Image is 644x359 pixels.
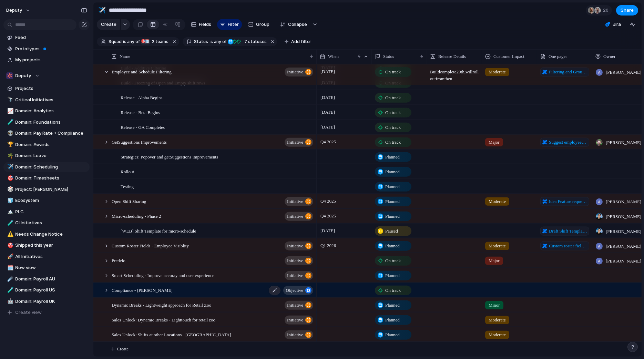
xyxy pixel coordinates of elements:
span: [PERSON_NAME] [606,228,641,235]
span: Deputy [16,72,31,79]
button: Filter [217,19,242,30]
button: 🤖 [6,298,13,305]
span: Domain: Analytics [16,107,87,114]
span: Domain: Payroll UK [16,298,87,305]
span: Build complete 29th, will rollout from then [427,65,482,82]
span: Create view [16,309,42,316]
span: teams [150,39,169,45]
span: Feed [16,34,87,41]
button: Fields [188,19,214,30]
button: Create [97,19,120,30]
span: [DATE] [319,108,337,116]
span: Minor [489,301,500,308]
span: Domain: Payroll US [16,287,87,294]
button: objective [283,286,313,295]
span: Dynamic Breaks - Lightweight approach for Retail Zoo [112,300,211,308]
span: 7 [242,39,248,44]
button: Group [245,19,273,30]
div: 🏆 [7,141,12,148]
span: Major [489,139,500,145]
span: On track [385,94,401,101]
span: Domain: Leave [16,152,87,159]
div: ⚠️ [7,230,12,238]
a: Prototypes [3,44,90,54]
span: On track [385,79,401,86]
span: When [328,53,339,60]
span: [PERSON_NAME] [606,139,641,146]
div: ☄️Domain: Payroll AU [3,274,90,284]
div: 🎯Domain: Timesheets [3,173,90,183]
span: Domain: Payroll AU [16,276,87,283]
span: is [210,39,213,45]
div: 👽 [7,130,12,137]
div: ✈️ [98,6,106,15]
span: Major [489,257,500,264]
span: Rollout [121,167,134,175]
span: On track [385,124,401,131]
span: On track [385,287,401,294]
button: initiative [285,315,313,324]
button: 🎲 [6,186,13,193]
span: Domain: Scheduling [16,164,87,171]
div: 🗓️New view [3,263,90,273]
a: Suggest employees for a shift v2 [540,137,589,146]
a: 🎲Project: [PERSON_NAME] [3,184,90,195]
button: ⚠️ [6,231,13,238]
div: ✈️ [7,163,12,171]
a: 🏆Domain: Awards [3,140,90,150]
span: statuses [242,39,267,45]
button: 📈 [6,107,13,114]
div: 🎯 [7,174,12,182]
button: Add filter [280,37,315,47]
span: Domain: Foundations [16,119,87,126]
span: Planned [385,153,400,160]
button: Jira [602,19,624,30]
span: initiative [287,211,303,221]
a: 🧊Ecosystem [3,195,90,206]
div: 🎲 [7,185,12,193]
a: Idea Feature request Shift sharing to other locations within the business [540,197,589,206]
span: Release - Alpha Begins [121,93,163,101]
a: 🔭Critical Initiatives [3,95,90,105]
span: My projects [16,57,87,63]
span: initiative [287,330,303,339]
span: Status [194,39,208,45]
span: initiative [287,315,303,325]
span: Sales Unlock: Dynamic Breaks - Lighttouch for retail zoo [112,315,215,323]
button: initiative [285,271,313,280]
span: Moderate [489,331,506,338]
span: Moderate [489,242,506,249]
button: 🌴 [6,152,13,159]
button: Deputy [3,71,90,81]
button: 🏆 [6,141,13,148]
span: Smart Scheduling - Improve accuray and user experience [112,271,214,279]
button: 🧪 [6,219,13,226]
span: [PERSON_NAME] [606,213,641,220]
span: is [123,39,126,45]
button: initiative [285,137,313,146]
button: initiative [285,330,313,339]
span: initiative [287,270,303,280]
span: Filter [228,21,239,28]
span: Planned [385,331,400,338]
button: initiative [285,212,313,220]
span: Planned [385,168,400,175]
span: Ecosystem [16,197,87,204]
button: initiative [285,68,313,76]
span: any of [126,39,140,45]
span: Create [117,346,129,352]
span: [DATE] [319,123,337,131]
span: Strategics: Popover and getSuggestions improvements [121,152,218,160]
div: ✈️Domain: Scheduling [3,162,90,172]
span: Custom roster fields - Team member visiblity [549,242,587,249]
button: 🔭 [6,96,13,103]
button: initiative [285,241,313,250]
a: 🚀All Initiatives [3,252,90,262]
a: Projects [3,83,90,94]
button: Create view [3,307,90,318]
button: ✈️ [96,5,108,16]
button: isany of [122,38,141,45]
span: initiative [287,196,303,206]
span: Moderate [489,69,506,75]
